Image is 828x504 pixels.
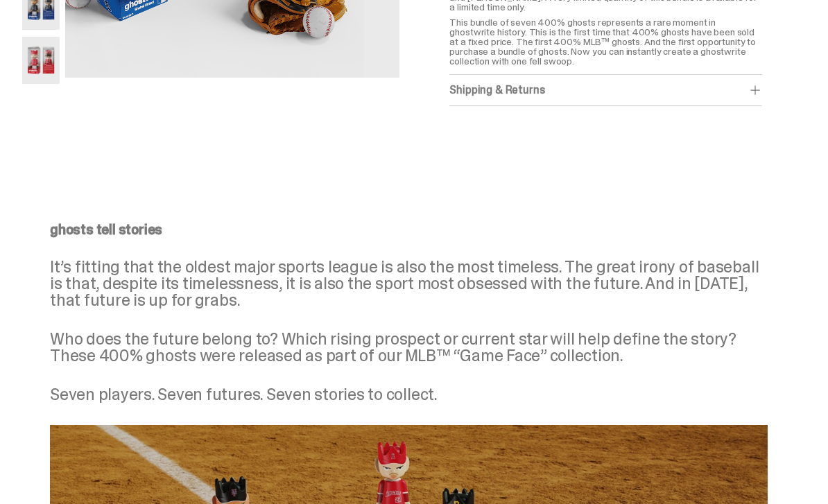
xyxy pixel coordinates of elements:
[50,387,768,403] p: Seven players. Seven futures. Seven stories to collect.
[449,18,762,67] p: This bundle of seven 400% ghosts represents a rare moment in ghostwrite history. This is the firs...
[50,223,768,237] p: ghosts tell stories
[50,259,768,309] p: It’s fitting that the oldest major sports league is also the most timeless. The great irony of ba...
[22,37,60,85] img: 08-ghostwrite-mlb-game-face-complete-set-mike-trout.png
[449,84,762,98] div: Shipping & Returns
[50,331,768,365] p: Who does the future belong to? Which rising prospect or current star will help define the story? ...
